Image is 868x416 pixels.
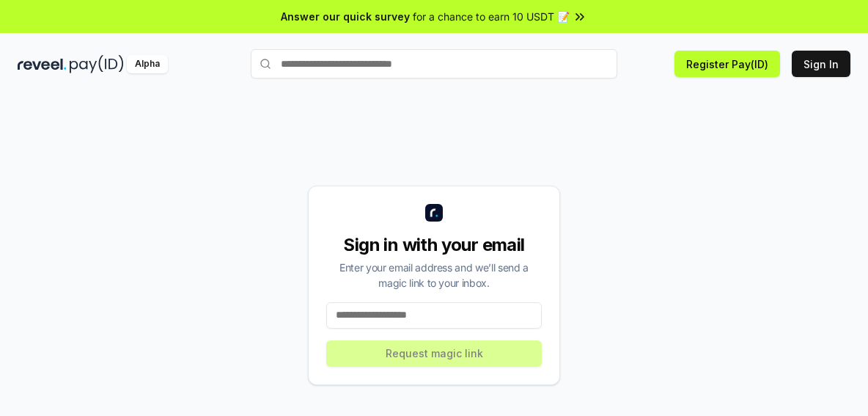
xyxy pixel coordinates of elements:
button: Register Pay(ID) [674,51,780,77]
div: Enter your email address and we’ll send a magic link to your inbox. [326,260,542,291]
div: Alpha [127,55,168,73]
img: logo_small [425,204,443,222]
div: Sign in with your email [326,233,542,257]
button: Sign In [792,51,850,77]
span: for a chance to earn 10 USDT 📝 [413,9,570,24]
img: reveel_dark [18,55,67,73]
span: Answer our quick survey [281,9,410,24]
img: pay_id [70,55,124,73]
